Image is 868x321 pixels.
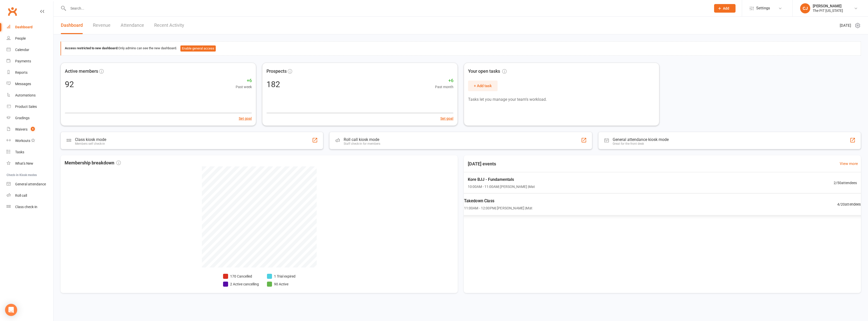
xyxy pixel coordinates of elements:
a: Recent Activity [154,17,184,34]
div: Only admins can see the new dashboard. [65,45,857,52]
a: General attendance kiosk mode [7,179,53,190]
a: Waivers 5 [7,124,53,135]
a: Clubworx [6,5,19,18]
div: Payments [15,59,31,63]
a: Gradings [7,112,53,124]
a: Dashboard [61,17,83,34]
button: + Add task [468,81,498,91]
div: What's New [15,161,33,165]
a: Messages [7,78,53,90]
div: Dashboard [15,25,33,29]
div: Class kiosk mode [75,137,106,142]
div: Calendar [15,48,29,52]
span: Past month [435,84,453,90]
div: [PERSON_NAME] [813,4,843,8]
a: Reports [7,67,53,78]
button: Set goal [239,116,252,121]
div: The PIT [US_STATE] [813,8,843,13]
div: General attendance kiosk mode [613,137,669,142]
div: Great for the front desk [613,142,669,145]
div: Roll call kiosk mode [344,137,380,142]
div: Open Intercom Messenger [5,304,17,316]
div: Automations [15,93,36,97]
div: Members self check-in [75,142,106,145]
a: People [7,33,53,44]
a: View more [840,161,858,167]
span: 4 / 20 attendees [837,202,861,207]
a: Attendance [121,17,144,34]
a: Workouts [7,135,53,146]
div: CJ [800,3,810,13]
input: Search... [67,5,708,12]
div: General attendance [15,182,46,186]
a: Calendar [7,44,53,56]
span: Your open tasks [468,68,507,75]
div: Messages [15,82,31,86]
li: 90 Active [267,281,295,287]
span: 10:00AM - 11:00AM | [PERSON_NAME] | Mat [468,184,535,189]
a: Dashboard [7,21,53,33]
div: 92 [65,80,74,88]
span: Prospects [266,68,287,75]
button: Add [714,4,736,13]
button: Enable general access [180,45,216,52]
span: Past week [236,84,252,90]
div: Gradings [15,116,30,120]
div: Reports [15,70,28,75]
a: Revenue [93,17,111,34]
p: Tasks let you manage your team's workload. [468,96,655,103]
div: Product Sales [15,105,37,109]
li: 1 Trial expired [267,274,295,279]
span: +6 [435,77,453,84]
div: Roll call [15,193,27,197]
button: Set goal [440,116,453,121]
span: Add [723,6,729,10]
a: Roll call [7,190,53,201]
span: Takedown Class [464,198,532,204]
a: What's New [7,158,53,169]
li: 170 Cancelled [223,274,259,279]
a: Product Sales [7,101,53,112]
div: Staff check-in for members [344,142,380,145]
span: [DATE] [840,22,851,29]
a: Tasks [7,146,53,158]
span: 5 [31,127,35,131]
span: 11:00AM - 12:00PM | [PERSON_NAME] | Mat [464,205,532,211]
div: Waivers [15,127,28,131]
div: People [15,36,26,40]
a: Automations [7,90,53,101]
div: Class check-in [15,205,37,209]
span: 2 / 50 attendees [834,180,857,186]
span: +6 [236,77,252,84]
span: Settings [756,3,770,14]
span: Active members [65,68,98,75]
div: Workouts [15,139,30,143]
a: Payments [7,56,53,67]
div: Tasks [15,150,24,154]
li: 2 Active cancelling [223,281,259,287]
h3: [DATE] events [464,159,500,168]
span: Membership breakdown [65,159,121,167]
span: Kore BJJ - Fundamentals [468,176,535,183]
div: 182 [266,80,280,88]
strong: Access restricted to new dashboard: [65,46,118,50]
a: Class kiosk mode [7,201,53,213]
